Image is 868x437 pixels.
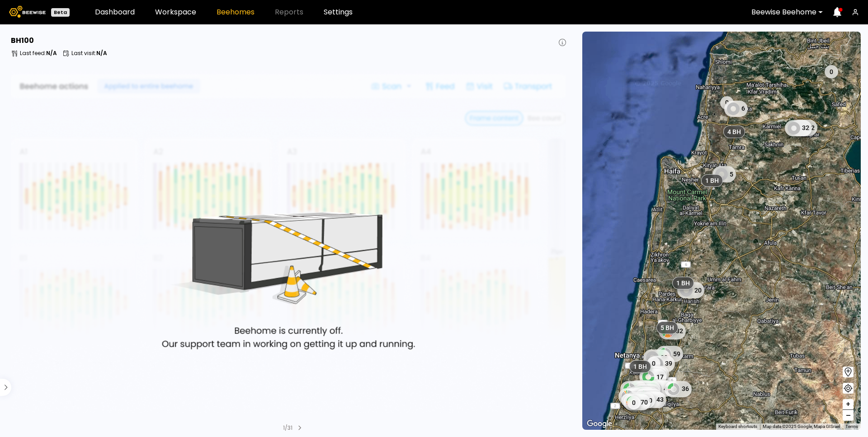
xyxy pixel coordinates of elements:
button: + [843,399,854,410]
div: 59 [656,346,683,362]
span: 1 BH [676,279,690,287]
div: 36 [665,381,692,397]
button: Keyboard shortcuts [718,423,757,430]
div: 0 [621,394,635,407]
div: 39 [648,356,675,372]
div: 70 [623,394,651,410]
b: N/A [46,49,57,57]
img: Google [585,418,614,430]
a: Dashboard [95,9,135,16]
a: Terms (opens in new tab) [845,424,858,429]
button: – [843,410,854,421]
div: 38 [632,387,660,403]
div: Beta [51,8,70,17]
a: Open this area in Google Maps (opens a new window) [585,418,614,430]
span: 1 BH [633,363,647,371]
h3: BH 100 [11,37,34,44]
a: Workspace [155,9,196,16]
span: 5 BH [660,324,674,332]
div: 38 [643,349,670,366]
span: Reports [275,9,303,16]
div: 120 [624,392,655,409]
div: 52 [636,391,663,407]
div: 40 [618,388,646,404]
div: 39 [634,381,661,397]
a: Beehomes [217,9,255,16]
div: 0 [647,357,660,370]
p: Last feed : [20,51,57,56]
span: Map data ©2025 Google, Mapa GISrael [763,424,840,429]
div: 17 [639,369,666,385]
div: 32 [635,389,662,405]
div: 44 [642,366,669,382]
div: 45 [629,387,656,404]
div: 0 [627,396,641,409]
span: + [845,399,851,410]
div: 1 / 31 [283,424,292,432]
div: 42 [633,384,660,400]
div: 0 [825,65,838,79]
div: 6 [724,101,748,117]
div: 32 [785,120,812,136]
span: – [846,410,851,421]
span: 4 BH [727,128,741,136]
span: 1 BH [705,177,719,185]
div: 44 [620,381,647,397]
img: Beewise logo [9,6,46,18]
div: 20 [677,282,704,298]
p: Last visit : [71,51,107,56]
div: 35 [629,380,656,396]
img: Empty State [11,71,568,413]
a: Settings [324,9,353,16]
div: 5 [712,166,736,182]
b: N/A [96,49,107,57]
div: 0 [720,96,734,110]
div: 43 [639,392,666,408]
